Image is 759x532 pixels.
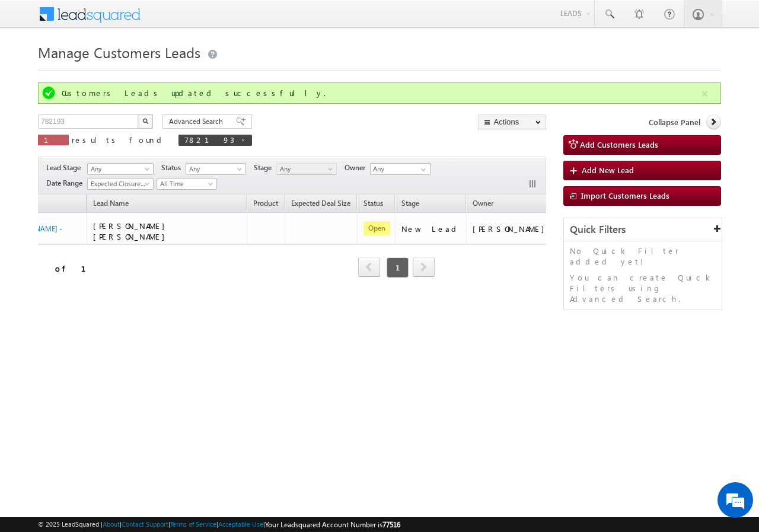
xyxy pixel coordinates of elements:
[285,197,356,212] a: Expected Deal Size
[44,135,63,145] span: 1
[396,197,425,212] a: Stage
[88,179,149,189] span: Expected Closure Date
[157,178,217,190] a: All Time
[38,43,200,62] span: Manage Customers Leads
[122,520,168,528] a: Contact Support
[291,199,350,208] span: Expected Deal Size
[276,163,337,175] a: Any
[161,163,186,173] span: Status
[358,197,389,212] a: Status
[649,117,700,128] span: Collapse Panel
[157,179,213,189] span: All Time
[370,163,430,175] input: Type to Search
[87,197,135,212] span: Lead Name
[87,178,154,190] a: Expected Closure Date
[358,258,380,277] a: prev
[93,221,171,241] span: [PERSON_NAME] [PERSON_NAME]
[582,165,634,175] span: Add New Lead
[414,164,429,176] a: Show All Items
[570,272,716,304] p: You can create Quick Filters using Advanced Search.
[103,520,120,528] a: About
[478,114,546,129] button: Actions
[387,257,409,278] span: 1
[570,246,716,267] p: No Quick Filter added yet!
[345,163,370,173] span: Owner
[413,257,435,277] span: next
[46,163,85,173] span: Lead Stage
[581,190,669,200] span: Import Customers Leads
[253,199,278,208] span: Product
[194,6,223,34] div: Minimize live chat window
[88,164,149,174] span: Any
[38,519,400,530] span: © 2025 LeadSquared | | | | |
[254,163,276,173] span: Stage
[363,221,390,235] span: Open
[46,178,87,189] span: Date Range
[218,520,263,528] a: Acceptable Use
[473,199,493,208] span: Owner
[62,62,199,78] div: Chat with us now
[401,224,461,234] div: New Lead
[72,135,166,145] span: results found
[382,520,400,529] span: 77516
[170,520,216,528] a: Terms of Service
[265,520,400,529] span: Your Leadsquared Account Number is
[580,139,658,149] span: Add Customers Leads
[473,224,591,234] div: [PERSON_NAME] [PERSON_NAME]
[161,365,215,381] em: Start Chat
[142,118,148,124] img: Search
[401,199,419,208] span: Stage
[169,116,227,127] span: Advanced Search
[413,258,435,277] a: next
[186,164,243,174] span: Any
[62,88,700,98] div: Customers Leads updated successfully.
[186,163,246,175] a: Any
[15,110,216,355] textarea: Type your message and hit 'Enter'
[87,163,154,175] a: Any
[20,62,50,78] img: d_60004797649_company_0_60004797649
[184,135,234,145] span: 782193
[564,218,722,241] div: Quick Filters
[358,257,380,277] span: prev
[277,164,333,174] span: Any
